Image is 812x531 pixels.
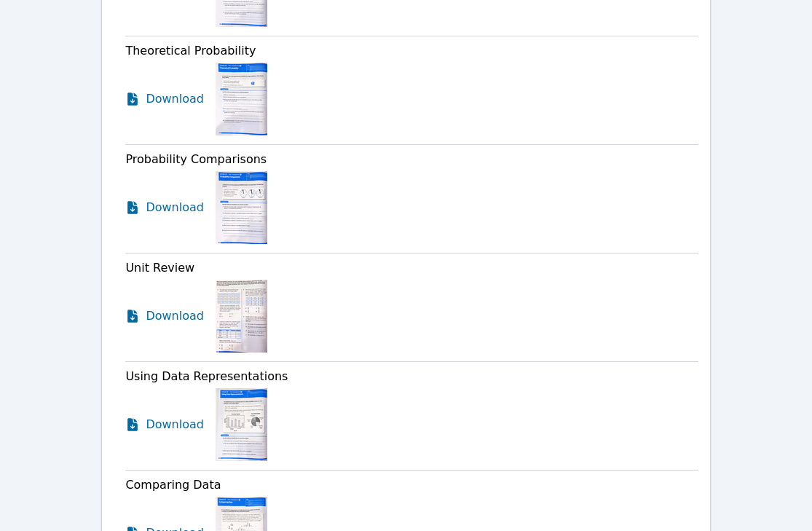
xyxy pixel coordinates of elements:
img: Probability Comparisons [216,171,267,244]
img: Theoretical Probability [216,63,267,135]
a: Download [125,388,204,461]
span: Download [146,416,204,433]
a: Download [125,280,204,353]
span: Unit Review [125,261,194,275]
span: Download [146,90,204,108]
span: Theoretical Probability [125,44,256,58]
span: Comparing Data [125,478,221,492]
a: Download [125,63,204,135]
img: Unit Review [216,280,267,353]
img: Using Data Representations [216,388,267,461]
a: Download [125,171,204,244]
span: Download [146,199,204,216]
span: Download [146,307,204,325]
span: Probability Comparisons [125,152,267,166]
span: Using Data Representations [125,369,288,383]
